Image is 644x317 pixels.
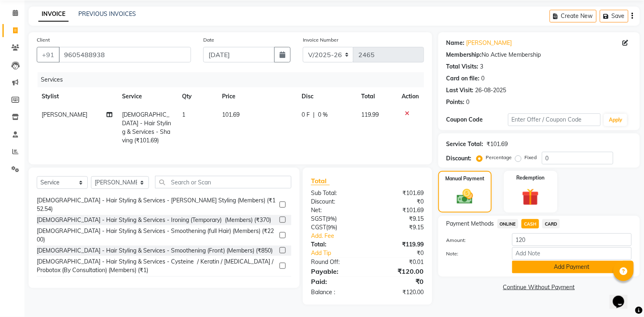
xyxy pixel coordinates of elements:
[37,227,276,244] div: [DEMOGRAPHIC_DATA] - Hair Styling & Services - Smoothening (full Hair) (Members) (₹2200)
[367,223,430,232] div: ₹9.15
[177,87,217,106] th: Qty
[318,111,328,119] span: 0 %
[305,277,367,286] div: Paid:
[203,36,214,44] label: Date
[305,266,367,276] div: Payable:
[446,74,480,83] div: Card on file:
[446,219,494,228] span: Payment Methods
[452,187,478,206] img: _cash.svg
[362,111,379,118] span: 119.99
[305,258,367,266] div: Round Off:
[482,74,485,83] div: 0
[155,176,291,188] input: Search or Scan
[466,39,512,47] a: [PERSON_NAME]
[37,196,276,213] div: [DEMOGRAPHIC_DATA] - Hair Styling & Services - [PERSON_NAME] Styling (Members) (₹152.54)
[38,72,430,87] div: Services
[497,219,519,228] span: ONLINE
[305,189,367,197] div: Sub Total:
[59,47,191,62] input: Search by Name/Mobile/Email/Code
[446,154,472,163] div: Discount:
[397,87,424,106] th: Action
[302,111,310,119] span: 0 F
[311,224,326,231] span: CGST
[367,277,430,286] div: ₹0
[440,237,506,244] label: Amount:
[512,247,632,260] input: Add Note
[517,186,544,208] img: _gift.svg
[367,206,430,215] div: ₹101.69
[367,189,430,197] div: ₹101.69
[446,98,465,106] div: Points:
[480,62,484,71] div: 3
[487,140,508,149] div: ₹101.69
[305,232,430,240] a: Add. Fee
[367,197,430,206] div: ₹0
[182,111,185,118] span: 1
[446,140,484,149] div: Service Total:
[305,215,367,223] div: ( )
[305,288,367,297] div: Balance :
[446,86,474,95] div: Last Visit:
[367,288,430,297] div: ₹120.00
[37,36,50,44] label: Client
[305,240,367,249] div: Total:
[367,215,430,223] div: ₹9.15
[440,250,506,257] label: Note:
[378,249,430,257] div: ₹0
[222,111,240,118] span: 101.69
[550,10,597,22] button: Create New
[297,87,357,106] th: Disc
[522,219,539,228] span: CASH
[42,111,87,118] span: [PERSON_NAME]
[305,223,367,232] div: ( )
[445,175,484,182] label: Manual Payment
[311,215,326,222] span: SGST
[328,224,335,231] span: 9%
[305,206,367,215] div: Net:
[217,87,297,106] th: Price
[604,114,627,126] button: Apply
[367,266,430,276] div: ₹120.00
[542,219,560,228] span: CARD
[525,154,537,161] label: Fixed
[37,47,60,62] button: +91
[440,283,638,292] a: Continue Without Payment
[313,111,315,119] span: |
[78,10,136,18] a: PREVIOUS INVOICES
[367,240,430,249] div: ₹119.99
[512,233,632,246] input: Amount
[37,246,273,255] div: [DEMOGRAPHIC_DATA] - Hair Styling & Services - Smoothening (Front) (Members) (₹850)
[475,86,506,95] div: 26-08-2025
[118,87,178,106] th: Service
[303,36,338,44] label: Invoice Number
[446,51,632,59] div: No Active Membership
[508,113,601,126] input: Enter Offer / Coupon Code
[610,284,636,309] iframe: chat widget
[311,177,330,185] span: Total
[446,39,465,47] div: Name:
[486,154,512,161] label: Percentage
[446,51,482,59] div: Membership:
[367,258,430,266] div: ₹0.01
[305,197,367,206] div: Discount:
[517,174,545,182] label: Redemption
[512,261,632,273] button: Add Payment
[37,87,118,106] th: Stylist
[446,62,479,71] div: Total Visits:
[38,7,69,22] a: INVOICE
[466,98,470,106] div: 0
[446,115,508,124] div: Coupon Code
[357,87,397,106] th: Total
[327,215,335,222] span: 9%
[37,257,276,275] div: [DEMOGRAPHIC_DATA] - Hair Styling & Services - Cysteine / Keratin / [MEDICAL_DATA] / Probotox (By...
[305,249,378,257] a: Add Tip
[122,111,171,144] span: [DEMOGRAPHIC_DATA] - Hair Styling & Services - Shaving (₹101.69)
[600,10,628,22] button: Save
[37,216,271,224] div: [DEMOGRAPHIC_DATA] - Hair Styling & Services - Ironing (Temporary) (Members) (₹370)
